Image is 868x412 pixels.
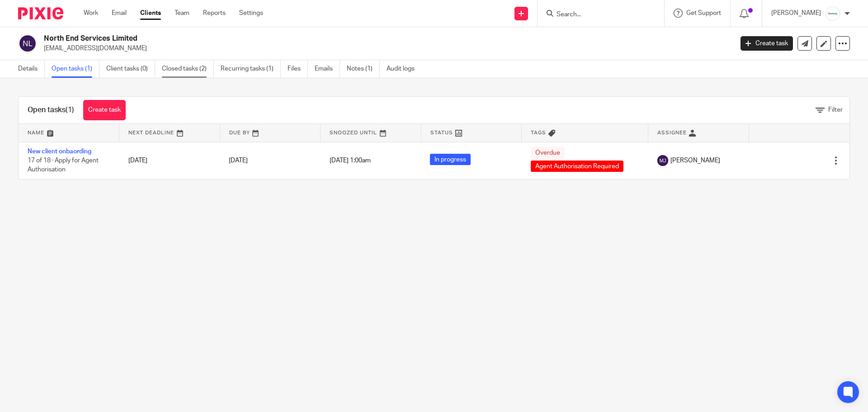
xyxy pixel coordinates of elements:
span: 17 of 18 · Apply for Agent Authorisation [28,157,99,173]
a: Reports [203,9,226,18]
a: New client onbaording [28,148,91,155]
a: Client tasks (0) [106,60,155,78]
input: Search [556,11,637,19]
span: Snoozed Until [330,130,377,135]
span: Status [430,130,453,135]
span: Agent Authorisation Required [531,161,623,172]
td: [DATE] [119,142,220,179]
img: Infinity%20Logo%20with%20Whitespace%20.png [826,6,840,21]
a: Create task [83,100,126,120]
span: [DATE] 1:00am [330,157,371,164]
a: Settings [239,9,263,18]
h1: Open tasks [28,105,74,115]
img: Pixie [18,7,63,19]
a: Files [288,60,308,78]
a: Work [84,9,98,18]
a: Clients [140,9,161,18]
a: Details [18,60,45,78]
span: [DATE] [229,157,248,164]
h2: North End Services Limited [44,34,590,43]
a: Closed tasks (2) [162,60,214,78]
a: Emails [315,60,340,78]
a: Create task [741,36,793,51]
a: Team [175,9,189,18]
p: [PERSON_NAME] [771,9,821,18]
a: Open tasks (1) [52,60,99,78]
a: Audit logs [387,60,421,78]
span: In progress [430,154,471,165]
a: Notes (1) [347,60,380,78]
span: Filter [828,107,843,113]
img: svg%3E [18,34,37,53]
a: Recurring tasks (1) [221,60,281,78]
p: [EMAIL_ADDRESS][DOMAIN_NAME] [44,44,727,53]
a: Email [112,9,127,18]
span: Tags [531,130,546,135]
span: (1) [66,106,74,114]
span: [PERSON_NAME] [670,156,720,165]
span: Overdue [531,147,565,158]
img: svg%3E [657,155,668,166]
span: Get Support [686,10,721,16]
